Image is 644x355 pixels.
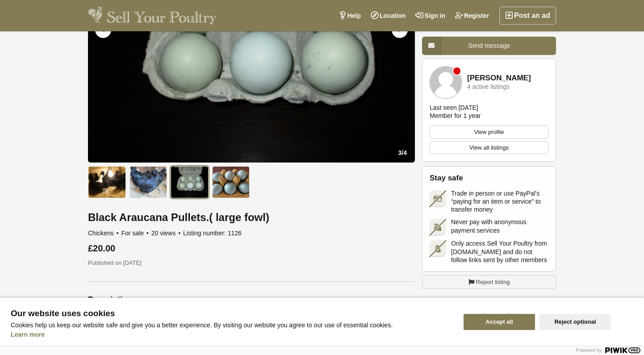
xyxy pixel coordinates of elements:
img: Black Araucana Pullets.( large fowl) - 2 [130,166,167,198]
a: Location [366,7,410,25]
img: Carol Connor [430,66,462,98]
span: Send message [468,42,510,49]
div: 4 active listings [467,84,510,90]
span: Powered by [576,347,602,353]
img: Black Araucana Pullets.( large fowl) - 1 [88,166,126,198]
div: £20.00 [88,243,415,253]
span: 4 [403,149,407,156]
p: Cookies help us keep our website safe and give you a better experience. By visiting our website y... [11,322,453,329]
a: Post an ad [499,7,556,25]
h1: Black Araucana Pullets.( large fowl) [88,212,415,223]
span: Chickens [88,230,120,237]
img: Sell Your Poultry [88,7,216,25]
h2: Description [88,295,415,304]
span: Only access Sell Your Poultry from [DOMAIN_NAME] and do not follow links sent by other members [451,239,548,264]
button: Reject optional [539,314,611,330]
a: Report listing [422,275,556,289]
img: Black Araucana Pullets.( large fowl) - 3 [171,166,209,198]
span: 20 views [151,230,181,237]
span: Our website uses cookies [11,309,453,318]
span: Listing number: 1126 [183,230,242,237]
div: Last seen [DATE] [430,104,478,112]
a: Learn more [11,331,45,338]
a: View all listings [430,141,548,155]
div: / [394,147,411,159]
a: Help [334,7,366,25]
img: Black Araucana Pullets.( large fowl) - 4 [212,166,250,198]
button: Accept all [464,314,535,330]
a: Register [450,7,494,25]
span: For sale [121,230,149,237]
a: Send message [422,37,556,55]
div: Member is offline [453,67,460,75]
span: 3 [398,149,402,156]
p: Published on [DATE] [88,259,415,267]
h2: Stay safe [430,174,548,183]
a: Sign in [410,7,450,25]
span: Trade in person or use PayPal's “paying for an item or service” to transfer money [451,189,548,214]
a: View profile [430,125,548,139]
span: Never pay with anonymous payment services [451,218,548,234]
div: Member for 1 year [430,112,481,120]
a: [PERSON_NAME] [467,74,531,83]
span: Report listing [476,278,510,287]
